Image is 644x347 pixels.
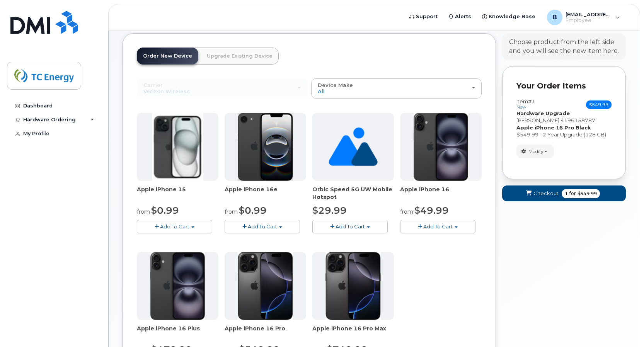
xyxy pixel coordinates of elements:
[336,223,365,230] span: Add To Cart
[578,190,597,197] span: $549.99
[248,223,277,230] span: Add To Cart
[568,190,578,197] span: for
[502,185,626,201] button: Checkout 1 for $549.99
[318,88,325,94] span: All
[400,220,475,233] button: Add To Cart
[239,205,267,216] span: $0.99
[137,185,218,201] div: Apple iPhone 15
[423,223,453,230] span: Add To Cart
[414,113,468,181] img: iphone_16_plus.png
[151,205,179,216] span: $0.99
[565,190,568,197] span: 1
[150,252,205,320] img: iphone_16_plus.png
[552,13,557,22] span: B
[489,13,535,20] span: Knowledge Base
[404,9,443,24] a: Support
[225,185,306,201] div: Apple iPhone 16e
[400,185,482,201] div: Apple iPhone 16
[312,185,394,201] div: Orbic Speed 5G UW Mobile Hotspot
[516,145,554,158] button: Modify
[516,104,526,110] small: new
[238,252,293,320] img: iphone_16_pro.png
[443,9,477,24] a: Alerts
[312,325,394,340] div: Apple iPhone 16 Pro Max
[225,208,238,215] small: from
[414,205,449,216] span: $49.99
[329,113,378,181] img: no_image_found-2caef05468ed5679b831cfe6fc140e25e0c280774317ffc20a367ab7fd17291e.png
[533,190,559,197] span: Checkout
[528,148,543,155] span: Modify
[516,99,535,110] h3: Item
[238,113,293,181] img: iphone16e.png
[516,80,612,92] p: Your Order Items
[509,38,619,56] div: Choose product from the left side and you will see the new item here.
[528,98,535,104] span: #1
[455,13,471,20] span: Alerts
[137,220,212,233] button: Add To Cart
[416,13,438,20] span: Support
[566,17,612,24] span: Employee
[542,10,625,25] div: bethany_north@tcenergy.com
[225,220,300,233] button: Add To Cart
[312,220,388,233] button: Add To Cart
[160,223,189,230] span: Add To Cart
[516,110,570,116] strong: Hardware Upgrade
[325,252,380,320] img: iphone_16_pro.png
[137,48,198,65] a: Order New Device
[137,208,150,215] small: from
[201,48,279,65] a: Upgrade Existing Device
[152,113,203,181] img: iphone15.jpg
[318,82,353,88] span: Device Make
[137,325,218,340] div: Apple iPhone 16 Plus
[586,100,612,109] span: $549.99
[516,124,574,131] strong: Apple iPhone 16 Pro
[477,9,541,24] a: Knowledge Base
[566,11,612,17] span: [EMAIL_ADDRESS][DOMAIN_NAME]
[225,325,306,340] div: Apple iPhone 16 Pro
[576,124,591,131] strong: Black
[312,205,347,216] span: $29.99
[400,208,413,215] small: from
[516,117,559,123] span: [PERSON_NAME]
[311,78,482,99] button: Device Make All
[516,131,612,138] div: $549.99 - 2 Year Upgrade (128 GB)
[561,117,595,123] span: 4196158787
[610,313,638,341] iframe: Messenger Launcher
